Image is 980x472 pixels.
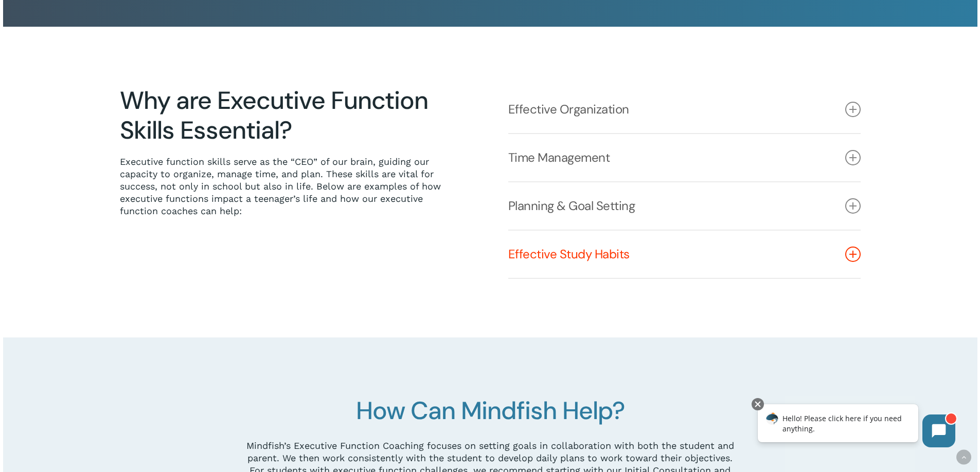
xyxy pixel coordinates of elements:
h2: Why are Executive Function Skills Essential? [120,86,447,145]
span: How Can Mindfish Help? [356,394,625,427]
a: Effective Organization [508,86,861,133]
a: Planning & Goal Setting [508,182,861,230]
p: Executive function skills serve as the “CEO” of our brain, guiding our capacity to organize, mana... [120,156,447,217]
iframe: Chatbot [747,396,966,458]
a: Time Management [508,134,861,181]
a: Effective Study Habits [508,231,861,278]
